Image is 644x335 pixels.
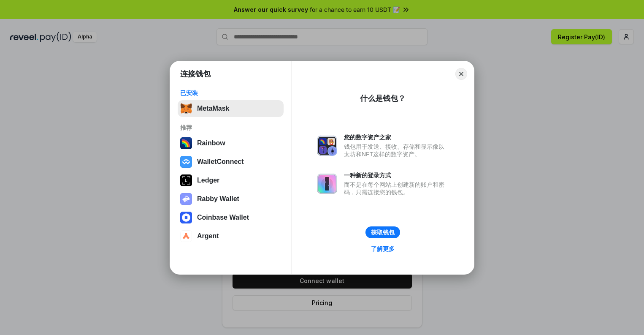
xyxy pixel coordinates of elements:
div: 一种新的登录方式 [344,172,449,179]
div: Argent [197,232,219,240]
div: 推荐 [180,124,281,131]
img: svg+xml,%3Csvg%20width%3D%2228%22%20height%3D%2228%22%20viewBox%3D%220%200%2028%2028%22%20fill%3D... [180,230,192,242]
div: 您的数字资产之家 [344,133,449,141]
div: 已安装 [180,89,281,97]
button: WalletConnect [178,153,284,170]
img: svg+xml,%3Csvg%20width%3D%22120%22%20height%3D%22120%22%20viewBox%3D%220%200%20120%20120%22%20fil... [180,137,192,149]
button: Argent [178,228,284,245]
button: Rabby Wallet [178,191,284,207]
div: Coinbase Wallet [197,214,249,221]
a: 了解更多 [366,243,400,254]
div: 而不是在每个网站上创建新的账户和密码，只需连接您的钱包。 [344,181,449,196]
div: WalletConnect [197,158,244,166]
img: svg+xml,%3Csvg%20xmlns%3D%22http%3A%2F%2Fwww.w3.org%2F2000%2Fsvg%22%20fill%3D%22none%22%20viewBox... [317,174,337,194]
div: 了解更多 [371,245,395,253]
img: svg+xml,%3Csvg%20width%3D%2228%22%20height%3D%2228%22%20viewBox%3D%220%200%2028%2028%22%20fill%3D... [180,156,192,168]
button: MetaMask [178,100,284,117]
img: svg+xml,%3Csvg%20xmlns%3D%22http%3A%2F%2Fwww.w3.org%2F2000%2Fsvg%22%20fill%3D%22none%22%20viewBox... [180,193,192,205]
div: 什么是钱包？ [360,93,406,103]
div: Rainbow [197,139,225,147]
button: 获取钱包 [365,226,400,238]
div: Ledger [197,177,219,184]
button: Ledger [178,172,284,189]
button: Close [455,68,467,80]
div: Rabby Wallet [197,195,239,203]
img: svg+xml,%3Csvg%20xmlns%3D%22http%3A%2F%2Fwww.w3.org%2F2000%2Fsvg%22%20width%3D%2228%22%20height%3... [180,174,192,186]
div: 获取钱包 [371,229,395,236]
img: svg+xml,%3Csvg%20fill%3D%22none%22%20height%3D%2233%22%20viewBox%3D%220%200%2035%2033%22%20width%... [180,103,192,114]
div: 钱包用于发送、接收、存储和显示像以太坊和NFT这样的数字资产。 [344,143,449,158]
img: svg+xml,%3Csvg%20xmlns%3D%22http%3A%2F%2Fwww.w3.org%2F2000%2Fsvg%22%20fill%3D%22none%22%20viewBox... [317,136,337,156]
div: MetaMask [197,105,229,112]
img: svg+xml,%3Csvg%20width%3D%2228%22%20height%3D%2228%22%20viewBox%3D%220%200%2028%2028%22%20fill%3D... [180,212,192,223]
h1: 连接钱包 [180,69,211,79]
button: Coinbase Wallet [178,209,284,226]
button: Rainbow [178,135,284,152]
